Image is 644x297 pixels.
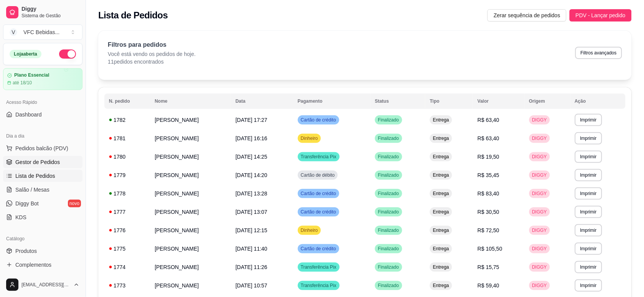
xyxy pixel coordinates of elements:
[15,200,39,207] span: Diggy Bot
[293,94,370,109] th: Pagamento
[431,190,451,197] span: Entrega
[21,282,70,288] span: [EMAIL_ADDRESS][DOMAIN_NAME]
[15,247,37,255] span: Produtos
[376,264,401,270] span: Finalizado
[109,190,145,197] div: 1778
[3,197,83,210] a: Diggy Botnovo
[109,153,145,161] div: 1780
[150,94,231,109] th: Nome
[575,261,602,273] button: Imprimir
[3,184,83,196] a: Salão / Mesas
[299,264,338,270] span: Transferência Pix
[21,6,79,13] span: Diggy
[150,258,231,276] td: [PERSON_NAME]
[376,190,401,197] span: Finalizado
[3,276,83,294] button: [EMAIL_ADDRESS][DOMAIN_NAME]
[477,117,499,123] span: R$ 63,40
[108,58,196,66] p: 11 pedidos encontrados
[477,154,499,160] span: R$ 19,50
[3,130,83,142] div: Dia a dia
[431,246,451,252] span: Entrega
[531,209,549,215] span: DIGGY
[531,282,549,289] span: DIGGY
[477,209,499,215] span: R$ 30,50
[477,264,499,270] span: R$ 15,75
[299,190,338,197] span: Cartão de crédito
[431,209,451,215] span: Entrega
[109,263,145,271] div: 1774
[98,9,168,21] h2: Lista de Pedidos
[231,94,293,109] th: Data
[531,172,549,178] span: DIGGY
[575,114,602,126] button: Imprimir
[3,259,83,271] a: Complementos
[575,279,602,292] button: Imprimir
[15,172,55,180] span: Lista de Pedidos
[376,135,401,141] span: Finalizado
[425,94,473,109] th: Tipo
[15,144,68,152] span: Pedidos balcão (PDV)
[431,154,451,160] span: Entrega
[431,117,451,123] span: Entrega
[236,227,268,233] span: [DATE] 12:15
[236,154,268,160] span: [DATE] 14:25
[473,94,524,109] th: Valor
[376,209,401,215] span: Finalizado
[3,25,83,40] button: Select a team
[59,49,76,59] button: Alterar Status
[477,227,499,233] span: R$ 72,50
[575,169,602,181] button: Imprimir
[299,246,338,252] span: Cartão de crédito
[3,108,83,121] a: Dashboard
[236,282,268,289] span: [DATE] 10:57
[575,151,602,163] button: Imprimir
[150,240,231,258] td: [PERSON_NAME]
[376,246,401,252] span: Finalizado
[236,172,268,178] span: [DATE] 14:20
[531,190,549,197] span: DIGGY
[3,156,83,168] a: Gestor de Pedidos
[575,47,622,59] button: Filtros avançados
[15,261,51,269] span: Complementos
[376,154,401,160] span: Finalizado
[150,111,231,129] td: [PERSON_NAME]
[104,94,150,109] th: N. pedido
[570,9,632,21] button: PDV - Lançar pedido
[531,264,549,270] span: DIGGY
[376,227,401,233] span: Finalizado
[531,227,549,233] span: DIGGY
[431,227,451,233] span: Entrega
[3,3,83,21] a: DiggySistema de Gestão
[477,282,499,289] span: R$ 59,40
[10,28,17,36] span: V
[487,9,566,21] button: Zerar sequência de pedidos
[109,208,145,216] div: 1777
[3,96,83,108] div: Acesso Rápido
[109,135,145,142] div: 1781
[299,227,320,233] span: Dinheiro
[477,172,499,178] span: R$ 35,45
[109,226,145,234] div: 1776
[3,68,83,90] a: Plano Essencialaté 18/10
[236,117,268,123] span: [DATE] 17:27
[431,264,451,270] span: Entrega
[525,94,570,109] th: Origem
[477,246,502,252] span: R$ 105,50
[15,158,60,166] span: Gestor de Pedidos
[109,171,145,179] div: 1779
[150,166,231,184] td: [PERSON_NAME]
[531,135,549,141] span: DIGGY
[108,50,196,58] p: Você está vendo os pedidos de hoje.
[477,135,499,141] span: R$ 63,40
[575,206,602,218] button: Imprimir
[299,172,337,178] span: Cartão de débito
[494,11,560,20] span: Zerar sequência de pedidos
[299,282,338,289] span: Transferência Pix
[150,184,231,203] td: [PERSON_NAME]
[3,211,83,223] a: KDS
[108,40,196,49] p: Filtros para pedidos
[570,94,626,109] th: Ação
[150,148,231,166] td: [PERSON_NAME]
[431,282,451,289] span: Entrega
[23,28,59,36] div: VFC Bebidas ...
